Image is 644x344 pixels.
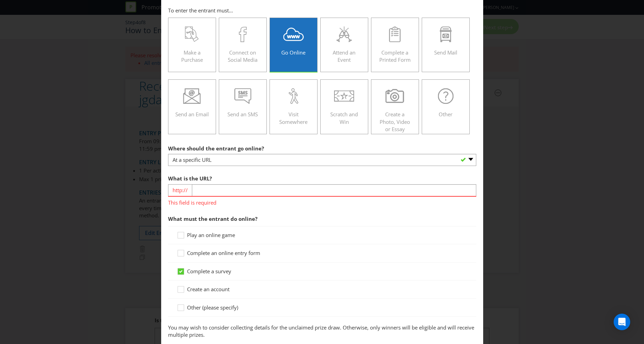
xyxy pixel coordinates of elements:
span: http:// [168,184,192,196]
span: Send Mail [434,49,457,56]
span: What must the entrant do online? [168,215,257,222]
span: Other (please specify) [187,304,238,311]
span: Complete a Printed Form [379,49,411,63]
span: Complete an online entry form [187,249,260,256]
span: To enter the entrant must... [168,7,233,14]
span: Complete a survey [187,268,231,275]
span: Connect on Social Media [228,49,257,63]
span: This field is required [168,197,476,207]
div: Open Intercom Messenger [614,314,630,330]
p: You may wish to consider collecting details for the unclaimed prize draw. Otherwise, only winners... [168,324,476,339]
span: Where should the entrant go online? [168,145,264,152]
span: Make a Purchase [181,49,203,63]
span: Play an online game [187,232,235,238]
span: Go Online [281,49,305,56]
span: Send an Email [175,111,209,118]
span: Visit Somewhere [279,111,308,125]
span: Scratch and Win [330,111,358,125]
span: Attend an Event [333,49,355,63]
span: Create an account [187,286,230,293]
span: Send an SMS [227,111,258,118]
span: Create a Photo, Video or Essay [380,111,410,132]
span: What is the URL? [168,175,212,182]
span: Other [439,111,452,118]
